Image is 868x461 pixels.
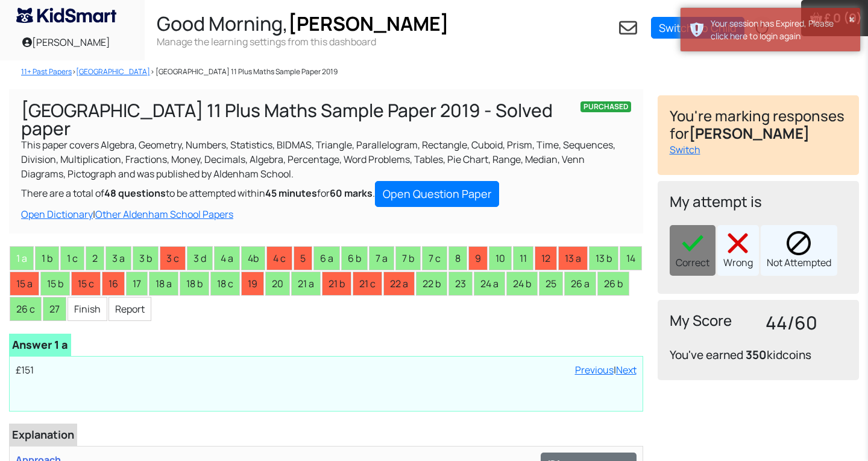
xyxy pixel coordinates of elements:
[448,272,473,296] li: 23
[288,10,449,37] span: [PERSON_NAME]
[60,246,84,270] li: 1 c
[766,312,847,334] h3: 44/60
[849,13,855,25] button: ×
[489,246,512,270] li: 10
[558,246,588,270] li: 13 a
[265,186,317,200] b: 45 minutes
[416,272,447,296] li: 22 b
[108,297,151,321] li: Report
[76,66,150,77] a: [GEOGRAPHIC_DATA]
[670,193,848,211] h4: My attempt is
[589,246,618,270] li: 13 b
[21,207,631,221] div: |
[670,107,848,142] h4: You're marking responses for
[187,246,213,270] li: 3 d
[689,123,810,143] b: [PERSON_NAME]
[210,272,240,296] li: 18 c
[102,272,125,296] li: 16
[40,272,70,296] li: 15 b
[43,297,66,321] li: 27
[157,12,449,35] h2: Good Morning,
[265,272,290,296] li: 20
[214,246,240,270] li: 4 a
[35,246,59,270] li: 1 b
[12,337,68,352] b: Answer 1 a
[133,246,159,270] li: 3 b
[95,208,233,221] a: Other Aldenham School Papers
[126,272,148,296] li: 17
[104,186,166,200] b: 48 questions
[86,246,104,270] li: 2
[468,246,488,270] li: 9
[241,272,264,296] li: 19
[474,272,505,296] li: 24 a
[575,363,637,377] div: |
[10,272,39,296] li: 15 a
[787,231,811,255] img: block.png
[670,348,848,362] h4: You've earned kidcoins
[16,363,637,377] p: £151
[157,35,449,48] h3: Manage the learning settings from this dashboard
[375,181,499,207] a: Open Question Paper
[448,246,467,270] li: 8
[12,427,74,442] b: Explanation
[670,143,700,156] a: Switch
[761,225,837,276] div: Not Attempted
[513,246,533,270] li: 11
[670,312,751,329] h4: My Score
[291,272,321,296] li: 21 a
[266,246,292,270] li: 4 c
[651,17,744,39] a: Switch To Child
[369,246,394,270] li: 7 a
[241,246,265,270] li: 4b
[294,246,312,270] li: 5
[322,272,351,296] li: 21 b
[726,231,750,255] img: cross40x40.png
[717,225,759,276] div: Wrong
[506,272,538,296] li: 24 b
[180,272,209,296] li: 18 b
[10,297,42,321] li: 26 c
[564,272,596,296] li: 26 a
[21,66,72,77] a: 11+ Past Papers
[9,89,643,234] div: This paper covers Algebra, Geometry, Numbers, Statistics, BIDMAS, Triangle, Parallelogram, Rectan...
[105,246,131,270] li: 3 a
[746,347,767,363] b: 350
[535,246,557,270] li: 12
[21,208,93,221] a: Open Dictionary
[68,297,107,321] li: Finish
[616,363,637,377] a: Next
[353,272,382,296] li: 21 c
[9,66,632,77] nav: > > [GEOGRAPHIC_DATA] 11 Plus Maths Sample Paper 2019
[597,272,629,296] li: 26 b
[16,8,116,23] img: KidSmart logo
[539,272,563,296] li: 25
[71,272,101,296] li: 15 c
[575,363,614,377] a: Previous
[711,17,851,42] div: Your session has Expired, Please click here to login again
[10,246,34,270] li: 1 a
[313,246,340,270] li: 6 a
[341,246,368,270] li: 6 b
[422,246,447,270] li: 7 c
[620,246,642,270] li: 14
[395,246,421,270] li: 7 b
[149,272,178,296] li: 18 a
[580,101,631,112] span: PURCHASED
[383,272,415,296] li: 22 a
[160,246,186,270] li: 3 c
[21,101,631,138] h1: [GEOGRAPHIC_DATA] 11 Plus Maths Sample Paper 2019 - Solved paper
[330,186,373,200] b: 60 marks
